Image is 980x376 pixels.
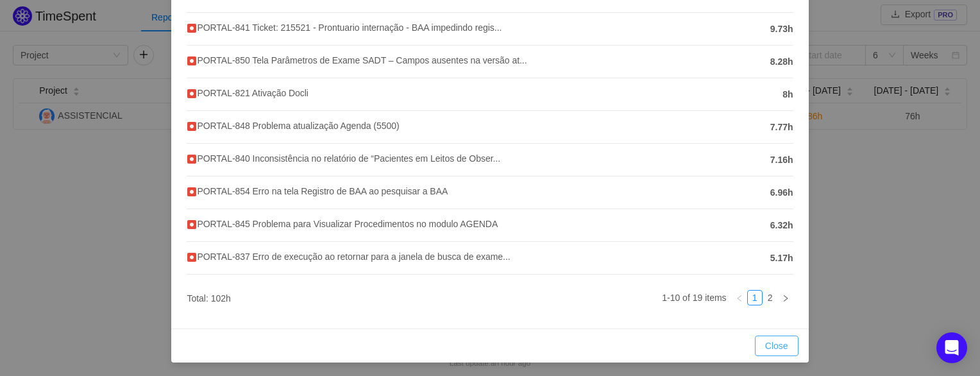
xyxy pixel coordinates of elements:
li: Next Page [778,290,793,305]
img: 10303 [187,154,197,164]
img: 10303 [187,56,197,66]
span: 6.96h [770,186,793,200]
img: 10303 [187,187,197,197]
img: 10303 [187,89,197,99]
span: PORTAL-854 Erro na tela Registro de BAA ao pesquisar a BAA [187,186,448,196]
span: 7.77h [770,121,793,134]
li: Previous Page [732,290,747,305]
span: 8h [782,88,793,101]
li: 1 [747,290,763,305]
img: 10303 [187,23,197,33]
span: PORTAL-850 Tela Parâmetros de Exame SADT – Campos ausentes na versão at... [187,55,527,65]
span: Total: 102h [187,293,231,303]
img: 10303 [187,252,197,262]
a: 1 [748,291,762,305]
li: 1-10 of 19 items [662,290,726,305]
span: PORTAL-821 Ativação Docli [187,88,308,98]
img: 10303 [187,219,197,230]
span: 6.32h [770,219,793,232]
a: 2 [763,291,777,305]
span: PORTAL-837 Erro de execução ao retornar para a janela de busca de exame... [187,252,510,262]
span: 8.28h [770,55,793,69]
img: 10303 [187,121,197,132]
button: Close [755,336,798,356]
span: PORTAL-848 Problema atualização Agenda (5500) [187,121,399,131]
span: 7.16h [770,153,793,167]
span: PORTAL-845 Problema para Visualizar Procedimentos no modulo AGENDA [187,219,498,229]
i: icon: left [736,295,743,302]
span: PORTAL-840 Inconsistência no relatório de “Pacientes em Leitos de Obser... [187,153,500,164]
span: 9.73h [770,22,793,36]
i: icon: right [782,295,790,302]
div: Open Intercom Messenger [936,332,967,363]
span: PORTAL-841 Ticket: 215521 - Prontuario internação - BAA impedindo regis... [187,22,502,33]
span: 5.17h [770,252,793,265]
